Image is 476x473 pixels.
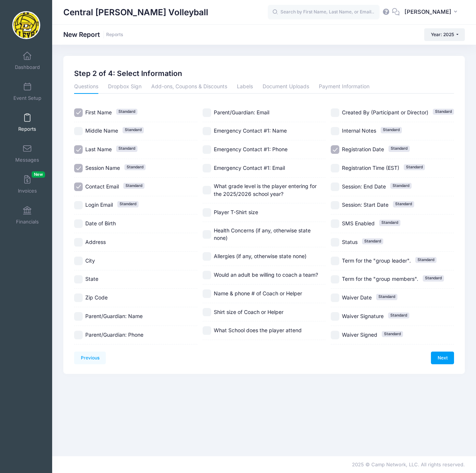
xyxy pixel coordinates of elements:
[415,257,437,263] span: Standard
[342,109,428,115] span: Created By (Participant or Director)
[331,331,339,339] input: Waiver SignedStandard
[85,257,95,264] span: City
[376,294,397,300] span: Standard
[214,165,285,171] span: Emergency Contact #1: Email
[214,146,288,152] span: Emergency Contact #1: Phone
[74,331,83,339] input: Parent/Guardian: Phone
[85,239,106,245] span: Address
[214,290,302,296] span: Name & phone # of Coach or Helper
[268,5,380,20] input: Search by First Name, Last Name, or Email...
[117,201,139,207] span: Standard
[74,145,83,154] input: Last NameStandard
[214,227,311,241] span: Health Concerns (if any, otherwise state none)
[331,219,339,228] input: SMS EnabledStandard
[74,293,83,302] input: Zip Code
[331,108,339,117] input: Created By (Participant or Director)Standard
[74,238,83,247] input: Address
[203,108,211,117] input: Parent/Guardian: Email
[123,127,144,133] span: Standard
[13,95,41,101] span: Event Setup
[10,79,45,105] a: Event Setup
[331,275,339,284] input: Term for the "group members".Standard
[203,271,211,279] input: Would an adult be willing to coach a team?
[63,4,208,21] h1: Central [PERSON_NAME] Volleyball
[388,312,409,318] span: Standard
[404,8,451,16] span: [PERSON_NAME]
[74,275,83,284] input: State
[342,183,386,190] span: Session: End Date
[74,164,83,172] input: Session NameStandard
[74,352,106,364] a: Previous
[331,182,339,191] input: Session: End DateStandard
[342,201,388,208] span: Session: Start Date
[424,28,465,41] button: Year: 2025
[352,461,465,467] span: 2025 © Camp Network, LLC. All rights reserved.
[319,80,369,94] a: Payment Information
[203,145,211,154] input: Emergency Contact #1: Phone
[362,238,383,244] span: Standard
[116,109,137,115] span: Standard
[263,80,309,94] a: Document Uploads
[10,109,45,136] a: Reports
[85,201,113,208] span: Login Email
[393,201,414,207] span: Standard
[342,313,384,319] span: Waiver Signature
[342,276,418,282] span: Term for the "group members".
[331,257,339,265] input: Term for the "group leader".Standard
[382,331,403,337] span: Standard
[214,253,307,259] span: Allergies (if any, otherwise state none)
[342,146,384,152] span: Registration Date
[15,157,39,163] span: Messages
[342,165,399,171] span: Registration Time (EST)
[10,171,45,197] a: InvoicesNew
[214,209,258,215] span: Player T-Shirt size
[400,4,465,21] button: [PERSON_NAME]
[85,331,143,338] span: Parent/Guardian: Phone
[106,32,123,38] a: Reports
[10,202,45,228] a: Financials
[390,183,412,189] span: Standard
[203,308,211,317] input: Shirt size of Coach or Helper
[331,238,339,247] input: StatusStandard
[85,220,116,226] span: Date of Birth
[433,109,454,115] span: Standard
[85,165,120,171] span: Session Name
[74,108,83,117] input: First NameStandard
[331,312,339,321] input: Waiver SignatureStandard
[203,252,211,261] input: Allergies (if any, otherwise state none)
[16,219,39,225] span: Financials
[342,239,358,245] span: Status
[12,11,40,39] img: Central Lee Volleyball
[342,127,376,134] span: Internal Notes
[10,48,45,74] a: Dashboard
[151,80,227,94] a: Add-ons, Coupons & Discounts
[404,164,425,170] span: Standard
[203,186,211,194] input: What grade level is the player entering for the 2025/2026 school year?
[388,146,410,152] span: Standard
[74,80,98,94] a: Questions
[431,32,454,37] span: Year: 2025
[342,257,411,264] span: Term for the "group leader".
[214,183,317,197] span: What grade level is the player entering for the 2025/2026 school year?
[74,182,83,191] input: Contact EmailStandard
[124,164,146,170] span: Standard
[85,313,143,319] span: Parent/Guardian: Name
[74,219,83,228] input: Date of Birth
[74,201,83,210] input: Login EmailStandard
[331,201,339,210] input: Session: Start DateStandard
[331,164,339,172] input: Registration Time (EST)Standard
[203,127,211,136] input: Emergency Contact #1: Name
[214,327,302,333] span: What School does the player attend
[203,208,211,217] input: Player T-Shirt size
[379,220,400,226] span: Standard
[74,69,182,78] h2: Step 2 of 4: Select Information
[203,326,211,335] input: What School does the player attend
[214,109,269,115] span: Parent/Guardian: Email
[15,64,40,70] span: Dashboard
[342,220,375,226] span: SMS Enabled
[85,109,112,115] span: First Name
[331,145,339,154] input: Registration DateStandard
[85,146,112,152] span: Last Name
[381,127,402,133] span: Standard
[237,80,253,94] a: Labels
